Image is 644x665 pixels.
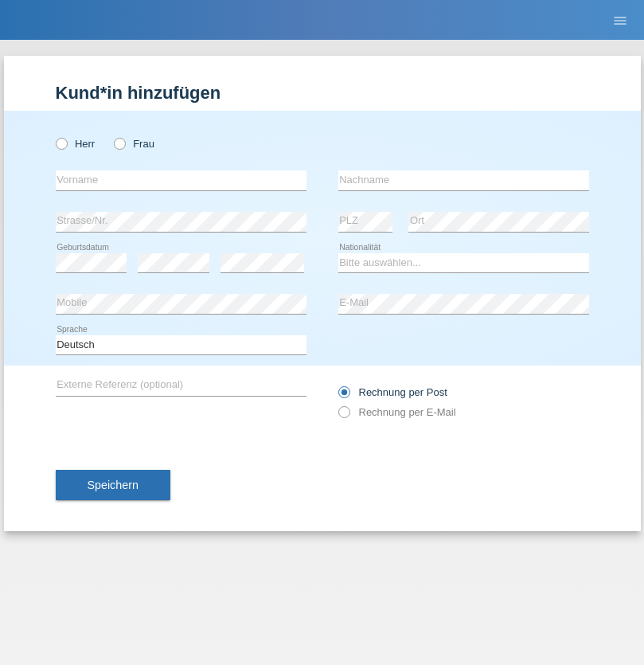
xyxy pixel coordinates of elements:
label: Rechnung per Post [338,386,447,398]
label: Herr [56,138,96,150]
input: Rechnung per E-Mail [338,406,349,426]
label: Rechnung per E-Mail [338,406,456,418]
input: Rechnung per Post [338,386,349,406]
button: Speichern [56,470,170,500]
input: Herr [56,138,66,148]
input: Frau [114,138,124,148]
a: menu [604,15,636,25]
label: Frau [114,138,154,150]
i: menu [612,13,628,29]
h1: Kund*in hinzufügen [56,83,589,103]
span: Speichern [88,479,139,491]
